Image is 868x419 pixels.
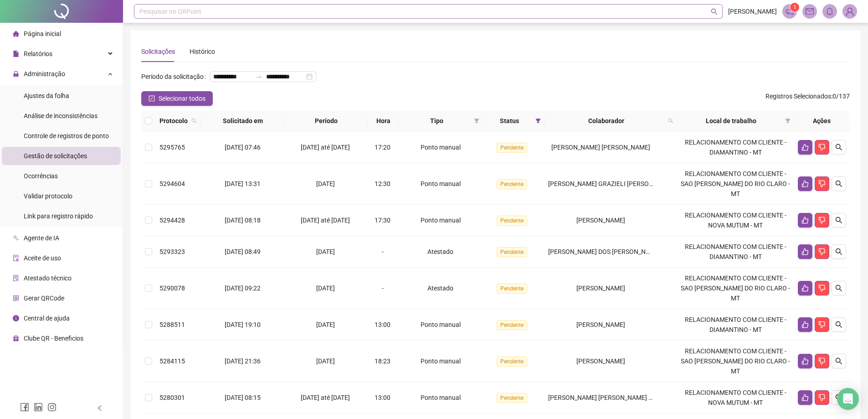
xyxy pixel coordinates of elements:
[13,31,19,37] span: home
[427,248,453,255] span: Atestado
[159,217,185,224] span: 5294428
[24,335,83,342] span: Clube QR - Beneficios
[487,116,532,126] span: Status
[255,73,262,80] span: to
[548,116,664,126] span: Colaborador
[534,114,543,128] span: filter
[818,285,826,292] span: dislike
[497,284,527,294] span: Pendente
[551,144,650,151] span: [PERSON_NAME] [PERSON_NAME]
[13,255,19,261] span: audit
[382,285,384,292] span: -
[801,357,809,365] span: like
[301,394,350,401] span: [DATE] até [DATE]
[225,285,261,292] span: [DATE] 09:22
[24,192,72,200] span: Validar protocolo
[421,144,461,151] span: Ponto manual
[826,7,834,16] span: bell
[843,5,857,18] img: 78556
[576,357,625,365] span: [PERSON_NAME]
[200,110,285,132] th: Solicitado em
[159,144,185,151] span: 5295765
[159,93,205,103] span: Selecionar todos
[316,248,335,255] span: [DATE]
[793,4,796,10] span: 1
[576,217,625,224] span: [PERSON_NAME]
[677,132,794,163] td: RELACIONAMENTO COM CLIENTE - DIAMANTINO - MT
[801,285,809,292] span: like
[497,320,527,330] span: Pendente
[47,403,56,412] span: instagram
[375,357,390,365] span: 18:23
[818,321,826,328] span: dislike
[159,357,185,365] span: 5284115
[677,163,794,205] td: RELACIONAMENTO COM CLIENTE - SAO [PERSON_NAME] DO RIO CLARO -MT
[677,341,794,382] td: RELACIONAMENTO COM CLIENTE - SAO [PERSON_NAME] DO RIO CLARO -MT
[13,51,19,57] span: file
[375,321,390,328] span: 13:00
[141,91,213,106] button: Selecionar todos
[225,394,261,401] span: [DATE] 08:15
[801,180,809,187] span: like
[728,6,777,16] span: [PERSON_NAME]
[681,116,781,126] span: Local de trabalho
[24,152,87,160] span: Gestão de solicitações
[790,3,799,12] sup: 1
[24,92,69,99] span: Ajustes da folha
[783,114,792,128] span: filter
[191,118,197,124] span: search
[818,248,826,255] span: dislike
[835,144,842,151] span: search
[835,248,842,255] span: search
[576,285,625,292] span: [PERSON_NAME]
[159,180,185,187] span: 5294604
[255,73,262,80] span: swap-right
[141,69,210,84] label: Período da solicitação
[24,50,52,57] span: Relatórios
[497,357,527,367] span: Pendente
[375,394,390,401] span: 13:00
[13,71,19,77] span: lock
[285,110,367,132] th: Período
[24,274,72,282] span: Atestado técnico
[316,180,335,187] span: [DATE]
[497,393,527,403] span: Pendente
[190,114,199,128] span: search
[24,112,98,119] span: Análise de inconsistências
[159,116,188,126] span: Protocolo
[421,394,461,401] span: Ponto manual
[818,144,826,151] span: dislike
[497,179,527,189] span: Pendente
[225,144,261,151] span: [DATE] 07:46
[427,285,453,292] span: Atestado
[668,118,673,124] span: search
[835,180,842,187] span: search
[13,315,19,321] span: info-circle
[159,285,185,292] span: 5290078
[801,248,809,255] span: like
[818,357,826,365] span: dislike
[375,217,390,224] span: 17:30
[535,118,541,124] span: filter
[801,144,809,151] span: like
[835,321,842,328] span: search
[421,180,461,187] span: Ponto manual
[225,180,261,187] span: [DATE] 13:31
[24,70,65,78] span: Administração
[666,114,675,128] span: search
[97,405,103,411] span: left
[316,285,335,292] span: [DATE]
[548,248,661,255] span: [PERSON_NAME] DOS [PERSON_NAME]
[225,321,261,328] span: [DATE] 19:10
[474,118,479,124] span: filter
[785,118,791,124] span: filter
[24,254,61,262] span: Aceite de uso
[835,394,842,401] span: search
[316,357,335,365] span: [DATE]
[801,394,809,401] span: like
[421,217,461,224] span: Ponto manual
[301,144,350,151] span: [DATE] até [DATE]
[159,321,185,328] span: 5288511
[225,248,261,255] span: [DATE] 08:49
[765,93,831,100] span: Registros Selecionados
